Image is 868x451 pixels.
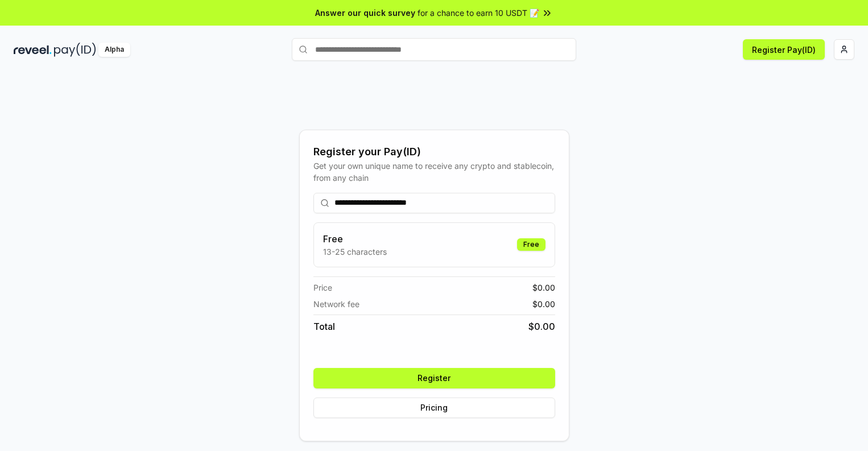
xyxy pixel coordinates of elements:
[313,160,555,184] div: Get your own unique name to receive any crypto and stablecoin, from any chain
[517,238,545,251] div: Free
[313,298,359,310] span: Network fee
[532,282,555,293] span: $ 0.00
[315,7,415,19] span: Answer our quick survey
[323,232,387,246] h3: Free
[323,246,387,258] p: 13-25 characters
[743,39,825,60] button: Register Pay(ID)
[313,320,335,333] span: Total
[313,144,555,160] div: Register your Pay(ID)
[528,320,555,333] span: $ 0.00
[313,398,555,418] button: Pricing
[14,43,52,57] img: reveel_dark
[418,7,539,19] span: for a chance to earn 10 USDT 📝
[54,43,96,57] img: pay_id
[313,368,555,388] button: Register
[532,298,555,310] span: $ 0.00
[313,282,332,293] span: Price
[98,43,130,57] div: Alpha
